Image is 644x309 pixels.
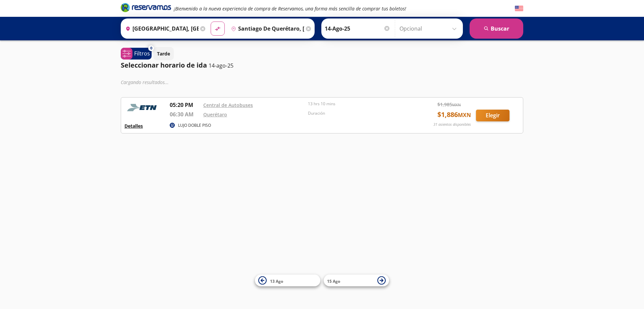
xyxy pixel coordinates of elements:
[134,49,150,57] p: Filtros
[458,111,471,119] small: MXN
[270,278,283,284] span: 13 Ago
[150,45,152,51] span: 0
[121,2,171,12] i: Brand Logo
[325,20,390,37] input: Elegir Fecha
[174,5,406,12] em: ¡Bienvenido a la nueva experiencia de compra de Reservamos, una forma más sencilla de comprar tus...
[308,110,409,116] p: Duración
[203,102,253,108] a: Central de Autobuses
[209,62,233,70] p: 14-ago-25
[228,20,304,37] input: Buscar Destino
[324,275,389,286] button: 15 Ago
[178,122,211,128] p: LUJO DOBLE PISO
[203,111,227,118] a: Querétaro
[437,101,461,108] span: $ 1,985
[399,20,460,37] input: Opcional
[515,4,523,13] button: English
[157,50,170,57] p: Tarde
[308,101,409,107] p: 13 hrs 10 mins
[121,48,152,60] button: 0Filtros
[121,2,171,14] a: Brand Logo
[121,60,207,70] p: Seleccionar horario de ida
[123,20,199,37] input: Buscar Origen
[470,18,523,39] button: Buscar
[433,122,471,127] p: 31 asientos disponibles
[170,110,200,118] p: 06:30 AM
[476,110,509,121] button: Elegir
[255,275,320,286] button: 13 Ago
[452,102,461,107] small: MXN
[124,122,143,129] button: Detalles
[153,47,174,60] button: Tarde
[437,110,471,120] span: $ 1,886
[170,101,200,109] p: 05:20 PM
[327,278,340,284] span: 15 Ago
[124,101,161,114] img: RESERVAMOS
[121,79,169,85] em: Cargando resultados ...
